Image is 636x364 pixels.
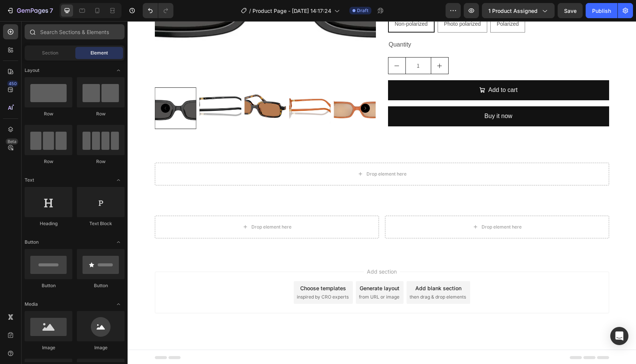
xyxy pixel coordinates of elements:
div: Row [77,110,125,117]
span: Draft [357,7,368,14]
input: Search Sections & Elements [25,24,125,39]
input: quantity [278,36,304,53]
span: Toggle open [112,236,125,248]
span: Add section [236,246,272,254]
div: Undo/Redo [143,3,173,18]
div: Image [25,344,72,351]
div: Generate layout [232,263,272,271]
span: Media [25,301,38,308]
span: Text [25,177,34,184]
button: Publish [586,3,617,18]
button: decrement [261,36,278,53]
button: Buy it now [260,85,482,105]
span: Toggle open [112,298,125,310]
span: 1 product assigned [488,7,538,15]
div: Choose templates [173,263,218,271]
div: Text Block [77,220,125,227]
span: / [249,7,251,15]
span: inspired by CRO experts [169,272,221,279]
div: Row [25,110,72,117]
div: Drop element here [124,203,164,209]
iframe: Design area [128,21,636,364]
div: Row [77,158,125,165]
span: Element [90,50,108,56]
div: Drop element here [354,203,394,209]
div: Button [77,282,125,289]
button: increment [304,36,321,53]
div: Buy it now [357,90,385,101]
button: 7 [3,3,56,18]
div: Heading [25,220,72,227]
div: Drop element here [239,150,279,156]
span: Product Page - [DATE] 14:17:24 [253,7,331,15]
div: Publish [592,7,611,15]
div: Image [77,344,125,351]
button: Save [558,3,583,18]
div: Add to cart [361,64,390,75]
span: Layout [25,67,39,74]
button: Carousel Next Arrow [233,82,242,92]
span: Save [564,8,577,14]
span: Button [25,239,39,246]
p: 7 [50,6,53,15]
div: Button [25,282,72,289]
span: Toggle open [112,174,125,186]
button: 1 product assigned [482,3,555,18]
button: Add to cart [260,59,482,79]
span: Section [42,50,58,56]
div: Beta [6,138,18,145]
span: from URL or image [231,272,272,279]
div: Open Intercom Messenger [610,327,628,345]
div: 450 [7,81,18,87]
div: Quantity [260,17,482,30]
span: Toggle open [112,64,125,76]
div: Add blank section [288,263,334,271]
div: Row [25,158,72,165]
span: then drag & drop elements [282,272,338,279]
